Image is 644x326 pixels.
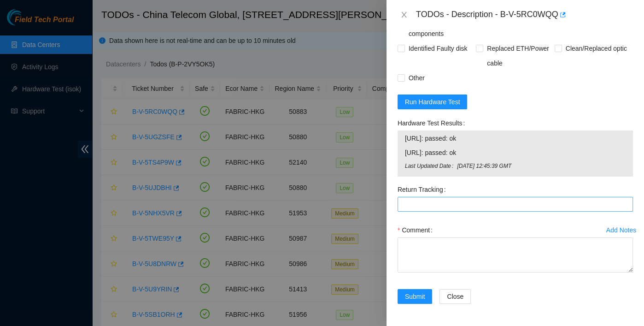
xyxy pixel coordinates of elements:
button: Submit [398,289,433,304]
label: Hardware Test Results [398,116,468,130]
span: close [400,11,408,18]
span: Submit [405,291,425,302]
span: Other [405,71,428,85]
span: [DATE] 12:45:39 GMT [457,162,626,171]
div: TODOs - Description - B-V-5RC0WQQ [416,7,633,22]
span: Identified Faulty disk [405,41,471,56]
span: [URL]: passed: ok [405,148,626,158]
label: Return Tracking [398,182,450,197]
span: Run Hardware Test [405,97,460,107]
span: Clean/Replaced optic [562,41,631,56]
button: Run Hardware Test [398,95,468,109]
button: Close [398,11,410,19]
span: Last Updated Date [405,162,457,171]
input: Return Tracking [398,197,633,212]
span: Close [447,291,463,302]
button: Add Notes [606,223,637,237]
div: Add Notes [606,227,636,233]
textarea: Comment [398,237,633,273]
span: Replaced ETH/Power cable [483,41,554,71]
label: Comment [398,223,436,237]
span: [URL]: passed: ok [405,133,626,143]
button: Close [439,289,471,304]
